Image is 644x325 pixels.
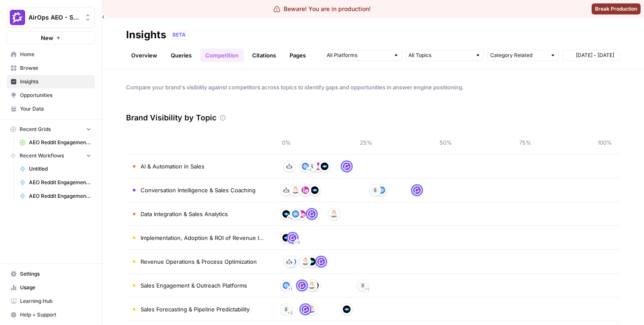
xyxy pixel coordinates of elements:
[282,282,290,289] img: khqciriqz2uga3pxcoz8d1qji9pc
[490,51,546,60] input: Category Related
[282,234,290,242] img: h6qlr8a97mop4asab8l5qtldq2wv
[292,210,299,218] img: khqciriqz2uga3pxcoz8d1qji9pc
[289,234,296,242] img: w6cjb6u2gvpdnjw72qw8i2q5f3eb
[20,105,91,113] span: Your Data
[321,162,328,170] img: h6qlr8a97mop4asab8l5qtldq2wv
[357,138,374,147] span: 25%
[29,179,91,186] span: AEO Reddit Engagement - Fork
[285,48,311,62] a: Pages
[517,138,534,147] span: 75%
[282,305,290,313] img: vpq3xj2nnch2e2ivhsgwmf7hbkjf
[20,270,91,278] span: Settings
[16,136,95,149] a: AEO Reddit Engagement (6)
[20,125,51,133] span: Recent Grids
[295,238,300,247] span: + 3
[308,210,316,218] img: w6cjb6u2gvpdnjw72qw8i2q5f3eb
[20,64,91,72] span: Browse
[378,186,385,194] img: khqciriqz2uga3pxcoz8d1qji9pc
[7,88,95,102] a: Opportunities
[330,210,338,218] img: e001jt87q6ctylcrzboubucy6uux
[595,5,637,13] span: Break Production
[166,48,197,62] a: Queries
[592,3,641,14] button: Break Production
[7,102,95,116] a: Your Data
[170,31,189,39] div: BETA
[20,91,91,99] span: Opportunities
[288,285,292,294] span: + 1
[285,258,293,265] img: m91aa644vh47mb0y152o0kapheco
[7,308,95,322] button: Help + Support
[126,48,162,62] a: Overview
[308,305,316,313] img: e001jt87q6ctylcrzboubucy6uux
[282,186,290,194] img: m91aa644vh47mb0y152o0kapheco
[317,258,325,265] img: w6cjb6u2gvpdnjw72qw8i2q5f3eb
[278,138,295,147] span: 0%
[141,162,204,171] span: AI & Automation in Sales
[29,165,91,173] span: Untitled
[7,149,95,162] button: Recent Workflows
[141,305,250,314] span: Sales Forecasting & Pipeline Predictability
[287,214,293,222] span: + 2
[308,258,316,265] img: h6qlr8a97mop4asab8l5qtldq2wv
[20,78,91,86] span: Insights
[343,162,351,170] img: w6cjb6u2gvpdnjw72qw8i2q5f3eb
[16,176,95,189] a: AEO Reddit Engagement - Fork
[20,311,91,319] span: Help + Support
[287,309,293,317] span: + 3
[298,282,306,289] img: w6cjb6u2gvpdnjw72qw8i2q5f3eb
[20,152,64,160] span: Recent Workflows
[327,51,390,60] input: All Platforms
[596,138,613,147] span: 100%
[413,186,421,194] img: w6cjb6u2gvpdnjw72qw8i2q5f3eb
[314,162,322,170] img: w5j8drkl6vorx9oircl0z03rjk9p
[16,189,95,203] a: AEO Reddit Engagement - Fork
[7,31,95,44] button: New
[437,138,454,147] span: 50%
[200,48,244,62] a: Competition
[141,186,256,194] span: Conversation Intelligence & Sales Coaching
[7,48,95,61] a: Home
[292,186,299,194] img: e001jt87q6ctylcrzboubucy6uux
[302,186,309,194] img: w5j8drkl6vorx9oircl0z03rjk9p
[7,123,95,136] button: Recent Grids
[141,234,264,242] span: Implementation, Adoption & ROI of Revenue Intelligence Platforms
[302,305,309,313] img: w6cjb6u2gvpdnjw72qw8i2q5f3eb
[126,83,620,91] span: Compare your brand's visibility against competitors across topics to identify gaps and opportunit...
[7,61,95,75] a: Browse
[20,297,91,305] span: Learning Hub
[359,282,367,289] img: vpq3xj2nnch2e2ivhsgwmf7hbkjf
[311,186,319,194] img: h6qlr8a97mop4asab8l5qtldq2wv
[126,28,166,42] div: Insights
[141,281,247,290] span: Sales Engagement & Outreach Platforms
[285,162,293,170] img: m91aa644vh47mb0y152o0kapheco
[308,162,316,170] img: vpq3xj2nnch2e2ivhsgwmf7hbkjf
[302,258,309,265] img: e001jt87q6ctylcrzboubucy6uux
[298,210,306,218] img: w5j8drkl6vorx9oircl0z03rjk9p
[307,166,311,174] span: + 1
[308,282,316,289] img: e001jt87q6ctylcrzboubucy6uux
[29,139,91,146] span: AEO Reddit Engagement (6)
[7,294,95,308] a: Learning Hub
[7,75,95,88] a: Insights
[302,162,309,170] img: khqciriqz2uga3pxcoz8d1qji9pc
[408,51,471,60] input: All Topics
[20,51,91,58] span: Home
[7,7,95,28] button: Workspace: AirOps AEO - Single Brand (Gong)
[20,284,91,291] span: Usage
[562,50,620,61] button: [DATE] - [DATE]
[365,285,369,294] span: + 1
[371,186,379,194] img: vpq3xj2nnch2e2ivhsgwmf7hbkjf
[273,5,371,13] div: Beware! You are in production!
[16,162,95,176] a: Untitled
[282,210,290,218] img: h6qlr8a97mop4asab8l5qtldq2wv
[576,51,614,59] span: [DATE] - [DATE]
[343,305,351,313] img: h6qlr8a97mop4asab8l5qtldq2wv
[7,267,95,281] a: Settings
[10,10,25,25] img: AirOps AEO - Single Brand (Gong) Logo
[7,281,95,294] a: Usage
[29,192,91,200] span: AEO Reddit Engagement - Fork
[287,237,293,246] span: + 2
[41,34,53,42] span: New
[29,13,80,22] span: AirOps AEO - Single Brand (Gong)
[126,112,216,124] h3: Brand Visibility by Topic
